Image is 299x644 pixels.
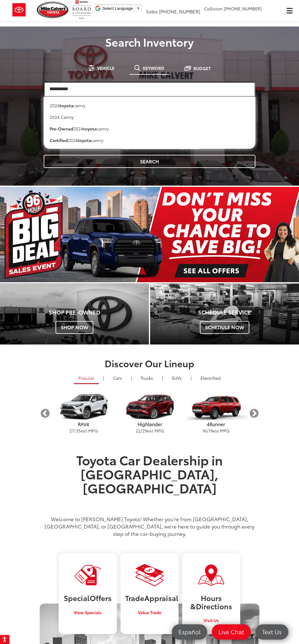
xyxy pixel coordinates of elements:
img: Visit Our Dealership [135,564,164,586]
span: 27 [69,428,74,434]
span: Visit Us [204,617,219,623]
span: Sales [146,8,158,15]
span: View Specials [74,609,102,615]
img: Toyota Highlander [118,393,181,420]
span: Select Language [103,6,133,11]
a: Schedule Service Schedule Now [150,283,299,344]
span: Español [175,628,204,635]
aside: carousel [40,388,259,439]
li: | [129,375,133,381]
p: / est MPG [117,428,183,434]
a: Popular [74,373,99,384]
button: Next [249,408,259,419]
h2: Discover Our Lineup [40,358,259,368]
a: Electrified [196,373,225,383]
span: Keyword [143,66,164,70]
span: Collision [204,5,222,12]
span: 22 [135,428,140,434]
li: 2024 camry [44,97,255,111]
span: 16 [202,428,207,434]
button: Previous [40,408,50,419]
a: Cars [108,373,127,383]
p: RAV4 [50,421,117,427]
span: 29 [142,428,147,434]
span: ▼ [136,6,140,11]
span: Schedule Now [200,321,249,334]
h3: Hours & Directions [187,594,236,610]
li: 2024 camry [44,111,255,123]
span: 35 [76,428,81,434]
span: Budget [193,66,211,70]
a: Text Us [255,624,288,639]
a: Trucks [136,373,158,383]
h4: Shop Pre-Owned [5,309,144,315]
p: / est MPG [183,428,249,434]
div: Toyota [150,283,299,344]
span: ​ [135,6,135,11]
b: toyota [77,137,91,143]
p: / est MPG [50,428,117,434]
h3: Search Inventory [5,36,294,48]
li: | [102,375,106,381]
a: Hours &Directions Visit Us [182,553,240,634]
h1: Toyota Car Dealership in [GEOGRAPHIC_DATA], [GEOGRAPHIC_DATA] [40,453,259,509]
img: Toyota RAV4 [52,393,115,420]
li: | [189,375,193,381]
h3: Trade Appraisal [125,594,174,602]
li: 2024 camry [44,123,255,134]
li: camry [44,146,255,158]
a: SUVs [167,373,186,383]
span: Vehicle [97,66,114,70]
span: Live Chat [215,628,247,635]
a: SpecialOffers View Specials [59,553,117,634]
p: Highlander [117,421,183,427]
span: 19 [208,428,213,434]
p: 4Runner [183,421,249,427]
a: Select Language​ [103,6,140,11]
span: Shop Now [56,321,93,334]
img: Mike Calvert Toyota [37,2,69,18]
h3: Special Offers [63,594,112,602]
h4: Schedule Service [155,309,294,315]
li: | [160,375,164,381]
a: Live Chat [212,624,251,639]
a: Español [172,624,207,639]
img: Visit Our Dealership [197,564,225,586]
b: certified [50,137,68,143]
p: Welcome to [PERSON_NAME] Toyota! Whether you’re from [GEOGRAPHIC_DATA], [GEOGRAPHIC_DATA], or [GE... [40,515,259,537]
a: TradeAppraisal Value Trade [121,553,178,634]
span: [PHONE_NUMBER] [224,5,262,12]
img: Toyota 4Runner [184,393,247,420]
b: toyota [83,126,97,132]
span: Value Trade [138,609,161,615]
li: 2024 camry [44,134,255,146]
ul: Search Suggestions [44,97,255,149]
b: toyota [59,102,73,109]
img: Visit Our Dealership [74,564,102,586]
a: Search [44,155,255,168]
span: [PHONE_NUMBER] [159,8,200,15]
span: Text Us [259,628,285,635]
b: pre-owned [50,126,73,132]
